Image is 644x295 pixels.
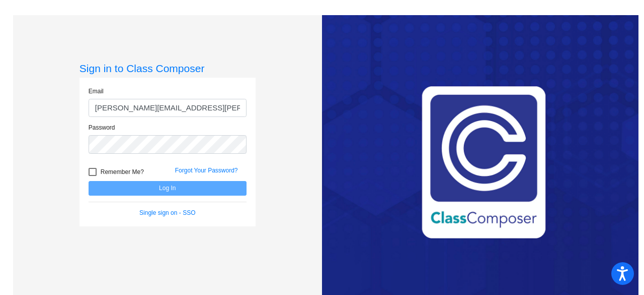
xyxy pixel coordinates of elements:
[139,209,195,216] a: Single sign on - SSO
[175,167,238,174] a: Forgot Your Password?
[89,181,247,196] button: Log In
[79,62,256,75] h3: Sign in to Class Composer
[89,87,104,96] label: Email
[101,166,144,178] span: Remember Me?
[89,123,115,132] label: Password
